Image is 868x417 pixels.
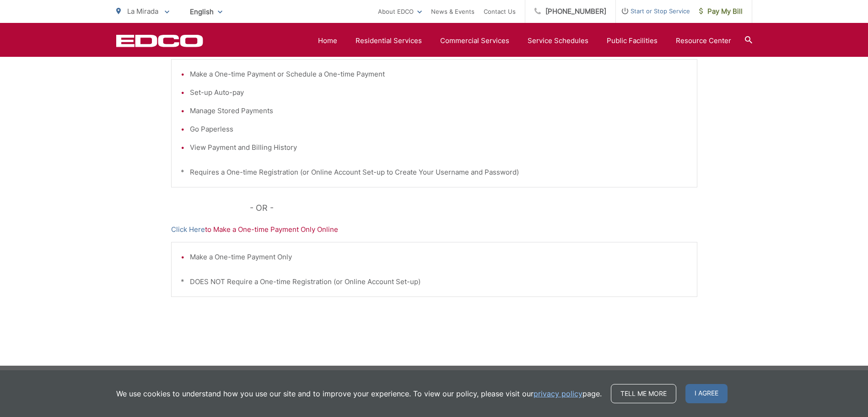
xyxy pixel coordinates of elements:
[534,388,582,399] a: privacy policy
[183,4,229,20] span: English
[318,35,337,46] a: Home
[685,384,728,403] span: I agree
[528,35,588,46] a: Service Schedules
[190,105,688,116] li: Manage Stored Payments
[116,388,602,399] p: We use cookies to understand how you use our site and to improve your experience. To view our pol...
[250,201,697,215] p: - OR -
[378,6,422,17] a: About EDCO
[181,276,688,287] p: * DOES NOT Require a One-time Registration (or Online Account Set-up)
[440,35,509,46] a: Commercial Services
[116,34,203,47] a: EDCD logo. Return to the homepage.
[190,124,688,135] li: Go Paperless
[190,87,688,98] li: Set-up Auto-pay
[181,167,688,178] p: * Requires a One-time Registration (or Online Account Set-up to Create Your Username and Password)
[431,6,474,17] a: News & Events
[607,35,658,46] a: Public Facilities
[676,35,731,46] a: Resource Center
[484,6,516,17] a: Contact Us
[190,69,688,80] li: Make a One-time Payment or Schedule a One-time Payment
[611,384,676,403] a: Tell me more
[699,6,743,17] span: Pay My Bill
[356,35,422,46] a: Residential Services
[127,7,158,16] span: La Mirada
[171,224,697,235] p: to Make a One-time Payment Only Online
[171,224,205,235] a: Click Here
[190,252,688,263] li: Make a One-time Payment Only
[190,142,688,153] li: View Payment and Billing History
